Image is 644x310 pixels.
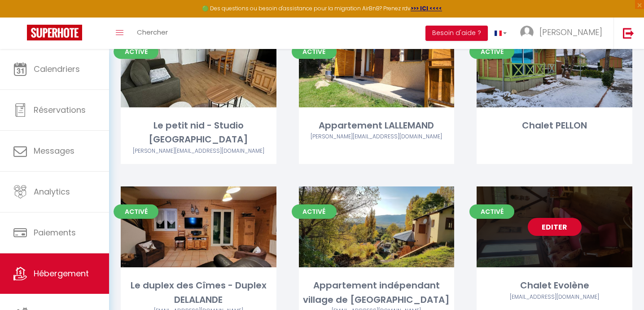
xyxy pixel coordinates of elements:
[34,63,80,75] span: Calendriers
[477,293,632,301] div: Airbnb
[292,44,337,59] span: Activé
[130,18,175,49] a: Chercher
[121,147,276,155] div: Airbnb
[425,26,488,41] button: Besoin d'aide ?
[528,218,582,236] a: Editer
[121,279,276,307] div: Le duplex des Cîmes - Duplex DELALANDE
[34,145,74,156] span: Messages
[114,44,158,59] span: Activé
[34,268,89,279] span: Hébergement
[623,27,634,39] img: logout
[121,119,276,147] div: Le petit nid - Studio [GEOGRAPHIC_DATA]
[469,44,514,59] span: Activé
[477,279,632,292] div: Chalet Evolène
[411,4,442,12] a: >>> ICI <<<<
[299,119,455,133] div: Appartement LALLEMAND
[292,204,337,219] span: Activé
[299,279,455,307] div: Appartement indépendant village de [GEOGRAPHIC_DATA]
[520,26,534,39] img: ...
[137,27,168,37] span: Chercher
[299,133,455,141] div: Airbnb
[34,104,86,115] span: Réservations
[477,119,632,133] div: Chalet PELLON
[27,25,82,40] img: Super Booking
[34,227,76,238] span: Paiements
[539,27,602,38] span: [PERSON_NAME]
[34,186,70,197] span: Analytics
[513,18,613,49] a: ... [PERSON_NAME]
[469,204,514,219] span: Activé
[114,204,158,219] span: Activé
